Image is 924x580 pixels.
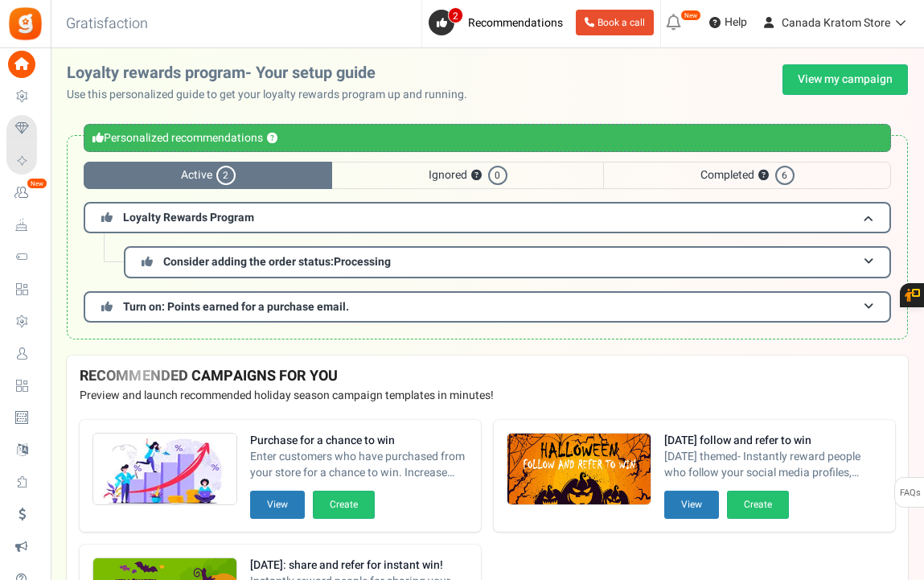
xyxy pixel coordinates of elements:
[123,298,349,315] span: Turn on: Points earned for a purchase email.
[123,209,254,226] span: Loyalty Rewards Program
[250,491,305,519] button: View
[703,10,754,35] a: Help
[48,8,166,40] h3: Gratisfaction
[468,14,563,31] span: Recommendations
[250,557,468,574] strong: [DATE]: share and refer for instant win!
[84,124,891,152] div: Personalized recommendations
[216,166,236,185] span: 2
[6,179,43,207] a: New
[775,166,795,185] span: 6
[782,64,908,95] a: View my campaign
[471,171,482,181] button: ?
[664,433,882,449] strong: [DATE] follow and refer to win
[313,491,375,519] button: Create
[576,10,654,35] a: Book a call
[721,14,747,31] span: Help
[664,449,882,481] span: [DATE] themed- Instantly reward people who follow your social media profiles, subscribe to your n...
[899,478,921,508] span: FAQs
[80,388,895,404] p: Preview and launch recommended holiday season campaign templates in minutes!
[84,162,332,189] span: Active
[429,10,569,35] a: 2 Recommendations
[680,10,701,21] em: New
[488,166,507,185] span: 0
[782,14,890,31] span: Canada Kratom Store
[507,434,651,506] img: Recommended Campaigns
[7,6,43,42] img: Gratisfaction
[603,162,891,189] span: Completed
[250,433,468,449] strong: Purchase for a chance to win
[80,368,895,385] h4: RECOMMENDED CAMPAIGNS FOR YOU
[27,178,47,189] em: New
[93,434,236,506] img: Recommended Campaigns
[163,253,391,270] span: Consider adding the order status:
[250,449,468,481] span: Enter customers who have purchased from your store for a chance to win. Increase sales and AOV.
[334,253,391,270] span: Processing
[727,491,789,519] button: Create
[758,171,769,181] button: ?
[267,134,277,144] button: ?
[67,64,480,82] h2: Loyalty rewards program- Your setup guide
[332,162,603,189] span: Ignored
[448,7,463,23] span: 2
[664,491,719,519] button: View
[67,87,480,103] p: Use this personalized guide to get your loyalty rewards program up and running.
